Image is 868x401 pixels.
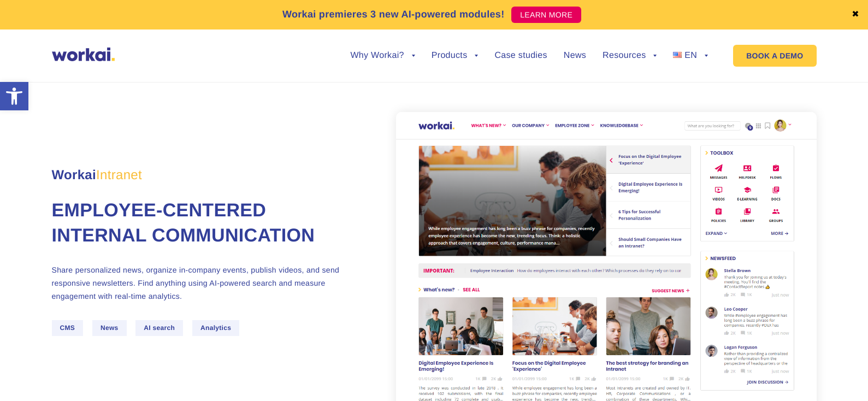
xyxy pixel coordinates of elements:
[192,320,239,336] span: Analytics
[52,198,352,249] h1: Employee-centered internal communication
[733,45,816,67] a: BOOK A DEMO
[52,156,142,182] span: Workai
[432,51,479,60] a: Products
[96,168,142,182] em: Intranet
[52,263,352,303] p: Share personalized news, organize in-company events, publish videos, and send responsive newslett...
[350,51,415,60] a: Why Workai?
[282,7,505,22] p: Workai premieres 3 new AI-powered modules!
[564,51,586,60] a: News
[52,320,84,336] span: CMS
[603,51,657,60] a: Resources
[684,51,697,60] span: EN
[494,51,547,60] a: Case studies
[92,320,127,336] span: News
[511,7,581,23] a: LEARN MORE
[852,10,859,19] a: ✖
[135,320,183,336] span: AI search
